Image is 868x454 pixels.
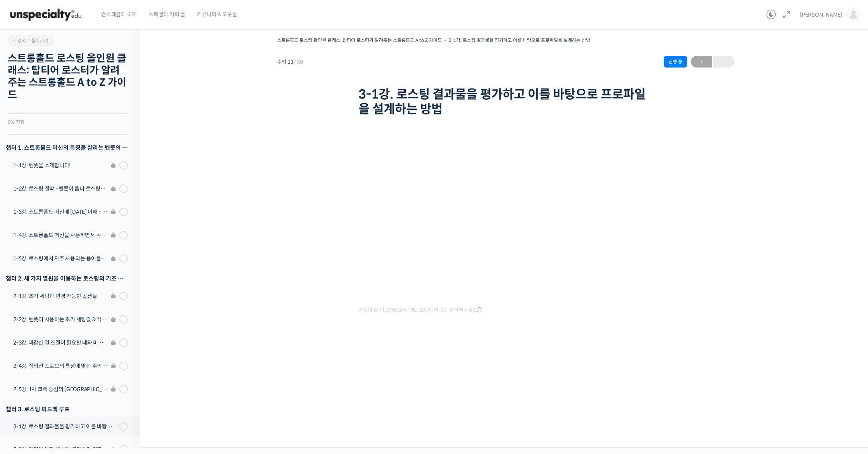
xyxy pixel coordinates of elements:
a: 강의로 돌아가기 [8,35,54,47]
a: 3-1강. 로스팅 결과물을 평가하고 이를 바탕으로 프로파일을 설계하는 방법 [449,37,590,43]
h1: 3-1강. 로스팅 결과물을 평가하고 이를 바탕으로 프로파일을 설계하는 방법 [358,87,653,117]
div: 챕터 3. 로스팅 피드백 루프 [6,404,128,414]
h2: 스트롱홀드 로스팅 올인원 클래스: 탑티어 로스터가 알려주는 스트롱홀드 A to Z 가이드 [8,52,128,101]
h3: 챕터 1. 스트롱홀드 머신의 특징을 살리는 벤풋의 로스팅 방식 [6,142,128,153]
div: 챕터 2. 세 가지 열원을 이용하는 로스팅의 기초 설계 [6,273,128,284]
div: 진행 중 [664,56,687,68]
span: 수업 11 [277,59,303,64]
span: [PERSON_NAME] [800,11,842,18]
span: 영상이 끊기[DEMOGRAPHIC_DATA] 여기를 클릭해주세요 [358,307,482,313]
span: 강의로 돌아가기 [12,38,48,43]
span: ← [691,57,712,67]
a: ←이전 [691,56,712,68]
div: 0% 진행 [8,120,128,125]
span: / 30 [294,59,303,65]
div: 3-1강. 로스팅 결과물을 평가하고 이를 바탕으로 프로파일을 설계하는 방법 [13,422,117,431]
a: 스트롱홀드 로스팅 올인원 클래스: 탑티어 로스터가 알려주는 스트롱홀드 A to Z 가이드 [277,37,442,43]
